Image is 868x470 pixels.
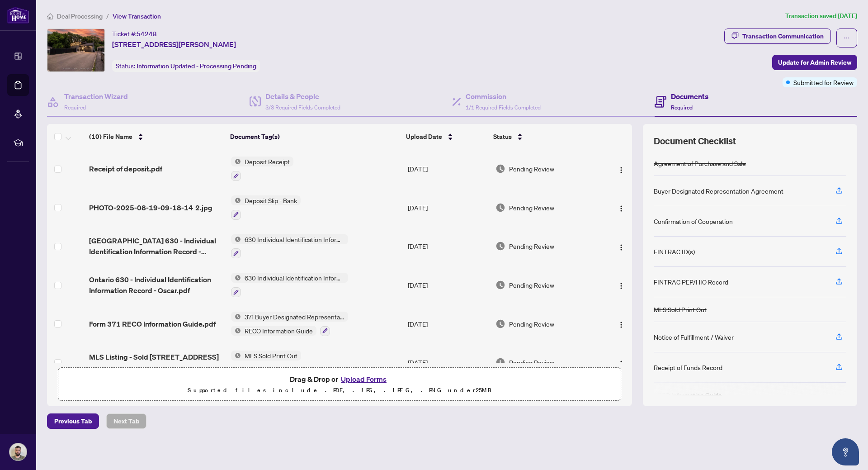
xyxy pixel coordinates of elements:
img: Status Icon [231,312,241,322]
img: Logo [618,244,625,251]
button: Upload Forms [338,373,389,385]
img: Status Icon [231,351,241,361]
div: Agreement of Purchase and Sale [654,158,746,168]
div: Notice of Fulfillment / Waiver [654,332,734,342]
img: Logo [618,205,625,212]
h4: Commission [466,91,541,102]
span: PHOTO-2025-08-19-09-18-14 2.jpg [89,202,212,213]
span: Pending Review [509,241,554,251]
img: Status Icon [231,157,241,166]
img: Logo [618,282,625,290]
span: Deposit Receipt [241,157,293,166]
span: 1/1 Required Fields Completed [466,104,541,111]
span: RECO Information Guide [241,326,316,336]
span: Deposit Slip - Bank [241,195,301,205]
div: Ticket #: [112,28,157,39]
td: [DATE] [404,188,492,227]
button: Next Tab [106,413,146,429]
span: Pending Review [509,319,554,329]
span: Deal Processing [57,12,103,20]
span: Pending Review [509,164,554,174]
button: Status Icon630 Individual Identification Information Record [231,234,348,259]
h4: Transaction Wizard [64,91,128,102]
button: Logo [614,317,628,331]
span: ellipsis [844,35,850,41]
td: [DATE] [404,266,492,304]
article: Transaction saved [DATE] [785,11,857,21]
img: Status Icon [231,195,241,205]
img: Document Status [495,164,505,174]
img: Status Icon [231,326,241,336]
span: MLS Listing - Sold [STREET_ADDRESS][PERSON_NAME]pdf [89,351,223,373]
td: [DATE] [404,149,492,188]
button: Logo [614,239,628,253]
th: Upload Date [402,124,490,149]
img: Document Status [495,357,505,367]
span: 54248 [137,30,157,38]
td: [DATE] [404,343,492,382]
img: Status Icon [231,273,241,283]
img: IMG-W12271733_1.jpg [47,29,104,71]
span: Pending Review [509,203,554,213]
th: (10) File Name [85,124,226,149]
button: Status Icon630 Individual Identification Information Record [231,273,348,297]
button: Logo [614,200,628,215]
span: Pending Review [509,280,554,290]
img: Document Status [495,241,505,251]
span: (10) File Name [89,132,132,142]
img: Document Status [495,280,505,290]
span: 3/3 Required Fields Completed [265,104,340,111]
button: Logo [614,161,628,176]
th: Document Tag(s) [226,124,403,149]
div: MLS Sold Print Out [654,304,707,314]
button: Status IconDeposit Receipt [231,157,293,181]
img: Document Status [495,319,505,329]
span: Required [671,104,693,111]
td: [DATE] [404,304,492,343]
span: Required [64,104,86,111]
div: Transaction Communication [742,29,824,43]
span: Pending Review [509,357,554,367]
div: Buyer Designated Representation Agreement [654,186,783,196]
span: 630 Individual Identification Information Record [241,234,348,244]
span: Form 371 RECO Information Guide.pdf [89,318,216,329]
span: Drag & Drop or [290,373,389,385]
span: [STREET_ADDRESS][PERSON_NAME] [112,39,236,50]
span: Upload Date [406,132,442,142]
div: Status: [112,60,260,72]
button: Open asap [832,438,859,465]
h4: Details & People [265,91,340,102]
img: logo [7,7,29,24]
span: Drag & Drop orUpload FormsSupported files include .PDF, .JPG, .JPEG, .PNG under25MB [58,368,621,401]
button: Logo [614,355,628,370]
li: / [106,11,109,21]
div: Confirmation of Cooperation [654,216,733,226]
span: Information Updated - Processing Pending [137,62,256,70]
div: Receipt of Funds Record [654,362,722,372]
button: Update for Admin Review [772,55,857,70]
h4: Documents [671,91,708,102]
td: [DATE] [404,227,492,266]
span: Submitted for Review [793,77,854,87]
p: Supported files include .PDF, .JPG, .JPEG, .PNG under 25 MB [64,385,615,396]
th: Status [490,124,599,149]
span: [GEOGRAPHIC_DATA] 630 - Individual Identification Information Record - [PERSON_NAME].pdf [89,235,223,257]
span: Receipt of deposit.pdf [89,163,162,174]
span: Status [493,132,512,142]
img: Logo [618,360,625,367]
button: Status IconMLS Sold Print Out [231,351,301,375]
span: 371 Buyer Designated Representation Agreement - Authority for Purchase or Lease [241,312,348,322]
span: home [47,13,53,19]
button: Previous Tab [47,413,99,429]
span: Document Checklist [654,135,736,147]
span: Update for Admin Review [778,55,851,70]
span: Ontario 630 - Individual Identification Information Record - Oscar.pdf [89,274,223,296]
img: Profile Icon [9,443,27,461]
img: Logo [618,166,625,174]
button: Logo [614,278,628,292]
span: 630 Individual Identification Information Record [241,273,348,283]
img: Logo [618,321,625,328]
button: Status Icon371 Buyer Designated Representation Agreement - Authority for Purchase or LeaseStatus ... [231,312,348,336]
img: Status Icon [231,234,241,244]
div: FINTRAC ID(s) [654,247,695,256]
